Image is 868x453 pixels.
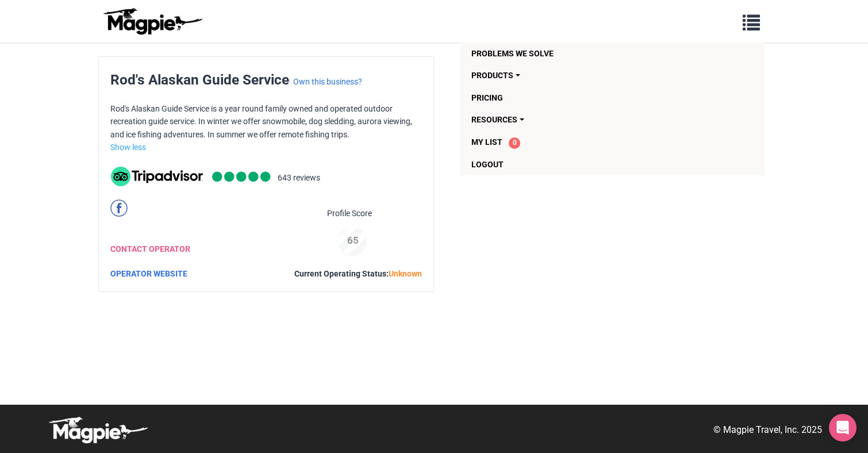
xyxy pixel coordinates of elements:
[713,423,822,437] p: © Magpie Travel, Inc. 2025
[471,43,621,64] a: Problems we solve
[471,131,621,153] a: My List 0
[471,87,621,109] a: Pricing
[829,414,857,442] div: Open Intercom Messenger
[110,143,146,152] a: Show less
[101,7,204,35] img: logo-ab69f6fb50320c5b225c76a69d11143b.png
[110,244,190,254] a: CONTACT OPERATOR
[278,171,320,186] li: 643 reviews
[110,269,187,278] a: OPERATOR WEBSITE
[111,167,203,186] img: tripadvisor_background-ebb97188f8c6c657a79ad20e0caa6051.svg
[389,269,422,278] span: Unknown
[471,153,621,175] a: Logout
[333,233,372,248] div: 65
[294,267,422,280] div: Current Operating Status:
[471,64,621,86] a: Products
[110,199,128,217] img: facebook-round-01-50ddc191f871d4ecdbe8252d2011563a.svg
[46,416,149,444] img: logo-white-d94fa1abed81b67a048b3d0f0ab5b955.png
[471,137,502,147] span: My List
[327,207,372,220] span: Profile Score
[293,77,362,86] a: Own this business?
[471,109,621,130] a: Resources
[110,71,289,88] span: Rod's Alaskan Guide Service
[509,137,520,149] span: 0
[110,102,422,141] p: Rod's Alaskan Guide Service is a year round family owned and operated outdoor recreation guide se...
